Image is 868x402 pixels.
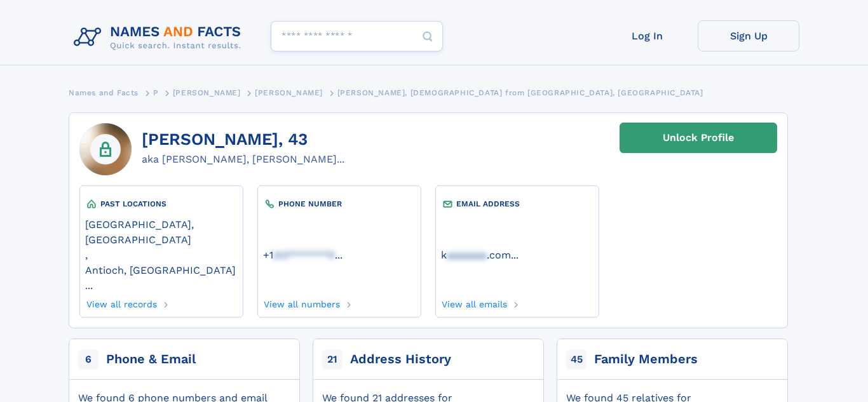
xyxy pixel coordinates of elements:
[85,295,157,309] a: View all records
[441,248,511,261] a: kaaaaaaa.com
[594,351,698,368] div: Family Members
[106,351,196,368] div: Phone & Email
[78,349,98,370] span: 6
[85,263,236,276] a: Antioch, [GEOGRAPHIC_DATA]
[142,130,344,149] h1: [PERSON_NAME], 43
[69,20,252,55] img: Logo Names and Facts
[69,84,139,100] a: Names and Facts
[698,20,799,51] a: Sign Up
[663,123,734,152] div: Unlock Profile
[263,198,416,210] div: PHONE NUMBER
[441,295,508,309] a: View all emails
[142,152,344,167] div: aka [PERSON_NAME], [PERSON_NAME]...
[255,88,323,97] span: [PERSON_NAME]
[441,198,593,210] div: EMAIL ADDRESS
[85,279,238,291] a: ...
[255,84,323,100] a: [PERSON_NAME]
[441,249,593,261] a: ...
[173,84,241,100] a: [PERSON_NAME]
[596,20,698,51] a: Log In
[350,351,451,368] div: Address History
[322,349,342,370] span: 21
[85,217,238,246] a: [GEOGRAPHIC_DATA], [GEOGRAPHIC_DATA]
[412,21,443,52] button: Search Button
[263,249,416,261] a: ...
[173,88,241,97] span: [PERSON_NAME]
[566,349,587,370] span: 45
[620,123,777,153] a: Unlock Profile
[85,210,238,295] div: ,
[447,249,487,261] span: aaaaaaa
[337,88,703,97] span: [PERSON_NAME], [DEMOGRAPHIC_DATA] from [GEOGRAPHIC_DATA], [GEOGRAPHIC_DATA]
[85,198,238,210] div: PAST LOCATIONS
[263,295,341,309] a: View all numbers
[153,88,159,97] span: P
[271,21,443,51] input: search input
[153,84,159,100] a: P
